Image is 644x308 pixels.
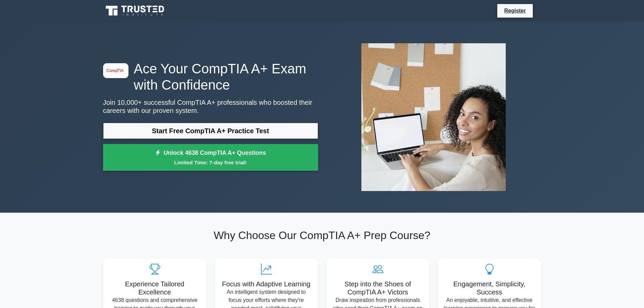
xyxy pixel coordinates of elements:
[103,98,318,115] p: Join 10,000+ successful CompTIA A+ professionals who boosted their careers with our proven system.
[103,61,318,93] h1: Ace Your CompTIA A+ Exam with Confidence
[332,280,424,296] h5: Step into the Shoes of CompTIA A+ Victors
[500,6,530,15] a: Register
[112,159,310,166] small: Limited Time: 7-day free trial!
[103,229,541,242] h2: Why Choose Our CompTIA A+ Prep Course?
[109,280,201,296] h5: Experience Tailored Excellence
[220,280,313,288] h5: Focus with Adaptive Learning
[103,123,318,139] a: Start Free CompTIA A+ Practice Test
[443,280,536,296] h5: Engagement, Simplicity, Success
[103,144,318,171] a: Unlock 4638 CompTIA A+ QuestionsLimited Time: 7-day free trial!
